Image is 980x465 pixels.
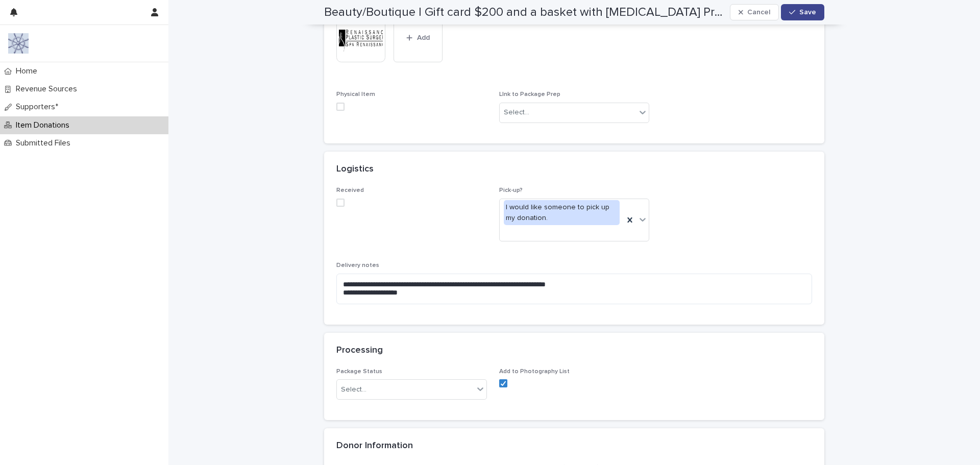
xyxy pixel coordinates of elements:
p: Revenue Sources [12,84,85,94]
span: Pick-up? [499,187,523,193]
p: Supporters* [12,102,66,112]
span: Physical Item [336,91,375,97]
span: Delivery notes [336,262,379,268]
span: Save [799,9,816,16]
span: Cancel [747,9,770,16]
p: Submitted Files [12,138,79,148]
h2: Donor Information [336,440,413,452]
span: Package Status [336,369,382,375]
button: Cancel [730,4,779,20]
p: Home [12,66,45,76]
button: Save [781,4,824,20]
span: Received [336,187,364,193]
img: 9nJvCigXQD6Aux1Mxhwl [8,33,29,54]
button: Add [394,13,443,62]
span: Add [417,34,430,41]
h2: Logistics [336,164,374,175]
span: LInk to Package Prep [499,91,560,97]
div: I would like someone to pick up my donation. [504,200,620,226]
h2: Processing [336,345,383,356]
h2: Beauty/Boutique | Gift card $200 and a basket with Skin Care Products | 350 [324,5,726,20]
div: Select... [504,107,529,118]
p: Item Donations [12,120,78,130]
span: Add to Photography List [499,369,570,375]
div: Select... [341,384,366,395]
